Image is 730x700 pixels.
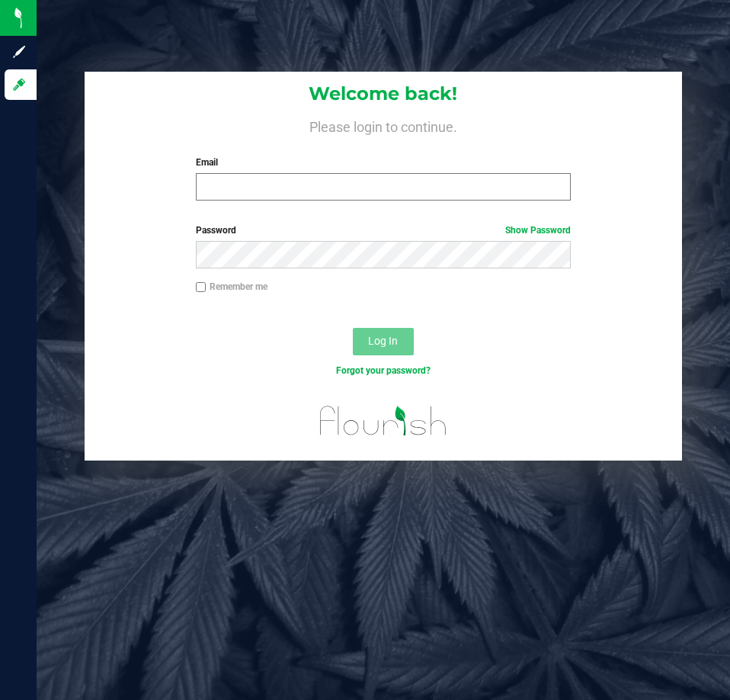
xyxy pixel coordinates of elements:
label: Remember me [196,280,267,294]
a: Forgot your password? [336,365,431,376]
span: Password [196,225,236,236]
img: flourish_logo.svg [309,393,458,448]
h1: Welcome back! [85,84,681,104]
a: Show Password [505,225,571,236]
label: Email [196,156,571,169]
input: Remember me [196,282,207,293]
button: Log In [353,328,414,355]
span: Log In [368,335,398,347]
h4: Please login to continue. [85,116,681,134]
inline-svg: Sign up [11,44,27,59]
inline-svg: Log in [11,77,27,92]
